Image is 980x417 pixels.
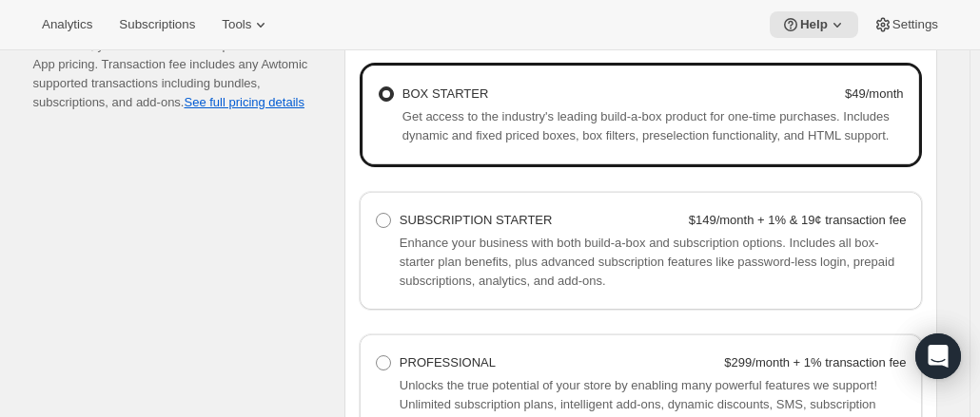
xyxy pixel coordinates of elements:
[400,213,553,227] span: SUBSCRIPTION STARTER
[402,109,890,142] span: Get access to the industry's leading build-a-box product for one-time purchases. Includes dynamic...
[800,17,828,32] span: Help
[770,11,858,38] button: Help
[402,86,489,101] span: BOX STARTER
[184,95,304,109] a: See full pricing details
[222,17,251,32] span: Tools
[108,11,206,38] button: Subscriptions
[862,11,950,38] button: Settings
[845,86,903,101] strong: $49/month
[400,236,894,288] span: Enhance your business with both build-a-box and subscription options. Includes all box-starter pl...
[42,17,92,32] span: Analytics
[210,11,282,38] button: Tools
[33,17,314,112] div: Before you can go live with the subscription widget or bundles, you'll be asked to accept the Awt...
[119,17,195,32] span: Subscriptions
[892,17,938,32] span: Settings
[915,333,961,379] div: Open Intercom Messenger
[689,213,907,227] strong: $149/month + 1% & 19¢ transaction fee
[30,11,104,38] button: Analytics
[724,355,906,370] strong: $299/month + 1% transaction fee
[400,355,496,370] span: PROFESSIONAL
